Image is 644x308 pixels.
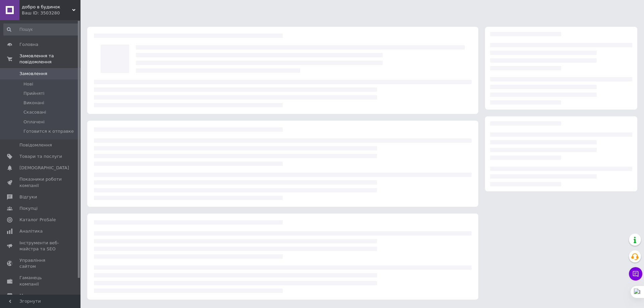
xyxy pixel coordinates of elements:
[19,240,62,252] span: Інструменти веб-майстра та SEO
[19,205,38,211] span: Покупці
[23,109,46,115] span: Скасовані
[23,128,74,134] span: Готовится к отправке
[19,275,62,287] span: Гаманець компанії
[22,4,72,10] span: добро в будинок
[23,81,33,87] span: Нові
[19,217,56,223] span: Каталог ProSale
[19,42,38,48] span: Головна
[19,257,62,269] span: Управління сайтом
[19,293,37,299] span: Маркет
[629,267,642,281] button: Чат з покупцем
[19,142,52,148] span: Повідомлення
[19,153,62,160] span: Товари та послуги
[23,100,44,106] span: Виконані
[23,119,45,125] span: Оплачені
[19,176,62,188] span: Показники роботи компанії
[3,23,79,36] input: Пошук
[22,10,80,16] div: Ваш ID: 3503280
[19,71,47,77] span: Замовлення
[23,90,44,97] span: Прийняті
[19,228,43,234] span: Аналітика
[19,165,69,171] span: [DEMOGRAPHIC_DATA]
[19,53,80,65] span: Замовлення та повідомлення
[19,194,37,200] span: Відгуки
